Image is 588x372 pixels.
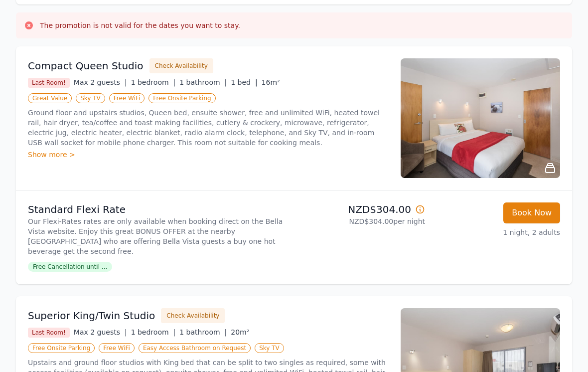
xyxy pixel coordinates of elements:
[131,329,176,337] span: 1 bedroom |
[99,344,135,354] span: Free WiFi
[28,108,389,148] p: Ground floor and upstairs studios, Queen bed, ensuite shower, free and unlimited WiFi, heated tow...
[40,21,240,31] h3: The promotion is not valid for the dates you want to stay.
[74,79,127,87] span: Max 2 guests |
[28,217,290,257] p: Our Flexi-Rates rates are only available when booking direct on the Bella Vista website. Enjoy th...
[503,203,560,224] button: Book Now
[139,344,251,354] span: Easy Access Bathroom on Request
[28,203,290,217] p: Standard Flexi Rate
[298,217,425,227] p: NZD$304.00 per night
[28,344,95,354] span: Free Onsite Parking
[149,59,213,74] button: Check Availability
[231,329,249,337] span: 20m²
[298,203,425,217] p: NZD$304.00
[148,94,215,104] span: Free Onsite Parking
[28,150,389,160] div: Show more >
[74,329,127,337] span: Max 2 guests |
[28,262,112,272] span: Free Cancellation until ...
[131,79,176,87] span: 1 bedroom |
[161,309,225,324] button: Check Availability
[28,78,70,88] span: Last Room!
[109,94,145,104] span: Free WiFi
[231,79,257,87] span: 1 bed |
[28,59,144,73] h3: Compact Queen Studio
[255,344,284,354] span: Sky TV
[179,329,227,337] span: 1 bathroom |
[262,79,280,87] span: 16m²
[28,94,72,104] span: Great Value
[179,79,227,87] span: 1 bathroom |
[433,228,560,238] p: 1 night, 2 adults
[28,328,70,338] span: Last Room!
[76,94,105,104] span: Sky TV
[28,309,155,323] h3: Superior King/Twin Studio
